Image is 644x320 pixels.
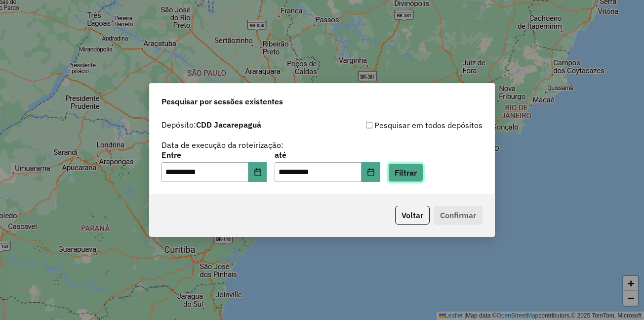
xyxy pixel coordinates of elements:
[275,149,380,161] label: até
[248,162,267,182] button: Choose Date
[161,95,283,107] span: Pesquisar por sessões existentes
[362,162,380,182] button: Choose Date
[161,119,261,131] label: Depósito:
[161,139,283,151] label: Data de execução da roteirização:
[395,206,430,225] button: Voltar
[161,149,267,161] label: Entre
[388,163,423,182] button: Filtrar
[322,119,483,131] div: Pesquisar em todos depósitos
[196,120,261,130] strong: CDD Jacarepaguá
